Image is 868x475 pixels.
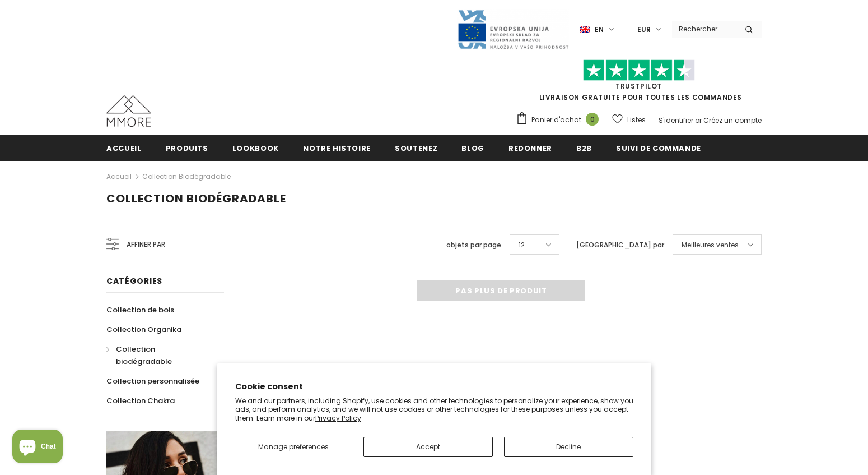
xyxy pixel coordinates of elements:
a: B2B [576,135,592,160]
span: Accueil [106,143,142,154]
span: Produits [166,143,208,154]
span: or [695,116,702,125]
a: TrustPilot [615,81,662,91]
a: Redonner [508,135,552,160]
a: Collection biodégradable [106,339,212,371]
span: 12 [519,239,525,251]
a: Collection de bois [106,300,174,320]
inbox-online-store-chat: Shopify online store chat [9,430,66,466]
span: EUR [637,24,651,35]
a: Collection Chakra [106,391,175,411]
span: Listes [627,114,646,126]
img: Faites confiance aux étoiles pilotes [583,59,695,81]
a: Accueil [106,170,132,183]
a: Panier d'achat 0 [516,112,604,128]
span: Blog [461,143,484,154]
p: We and our partners, including Shopify, use cookies and other technologies to personalize your ex... [235,396,633,423]
button: Decline [504,437,633,457]
a: Produits [166,135,208,160]
a: Privacy Policy [315,413,361,423]
a: Collection personnalisée [106,371,199,391]
span: Notre histoire [303,143,371,154]
a: soutenez [395,135,437,160]
a: Javni Razpis [457,24,569,34]
img: Javni Razpis [457,9,569,50]
label: objets par page [446,239,501,251]
span: en [595,24,604,35]
span: Suivi de commande [616,143,701,154]
span: Panier d'achat [531,114,581,126]
span: Collection Chakra [106,395,175,406]
a: Accueil [106,135,142,160]
span: Catégories [106,275,162,287]
span: Collection biodégradable [106,191,286,206]
a: Notre histoire [303,135,371,160]
img: Cas MMORE [106,95,151,127]
span: soutenez [395,143,437,154]
button: Manage preferences [235,437,352,457]
a: S'identifier [659,116,693,125]
button: Accept [363,437,493,457]
img: i-lang-1.png [580,25,590,34]
span: Manage preferences [258,442,329,451]
a: Lookbook [232,135,279,160]
a: Collection biodégradable [142,172,231,181]
span: B2B [576,143,592,154]
span: Meilleures ventes [682,239,739,251]
a: Suivi de commande [616,135,701,160]
a: Créez un compte [703,116,762,125]
input: Search Site [672,21,736,37]
span: Lookbook [232,143,279,154]
h2: Cookie consent [235,381,633,393]
a: Blog [461,135,484,160]
span: Collection de bois [106,305,174,315]
a: Collection Organika [106,320,181,339]
label: [GEOGRAPHIC_DATA] par [576,239,664,251]
a: Listes [612,110,646,130]
span: Collection personnalisée [106,376,199,386]
span: Collection Organika [106,324,181,335]
span: Collection biodégradable [116,344,172,367]
span: LIVRAISON GRATUITE POUR TOUTES LES COMMANDES [516,64,762,102]
span: 0 [586,113,599,126]
span: Redonner [508,143,552,154]
span: Affiner par [127,238,165,251]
